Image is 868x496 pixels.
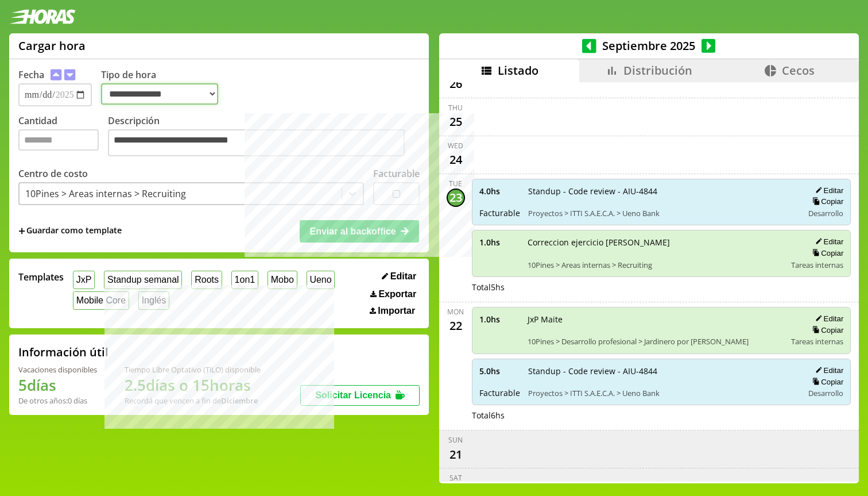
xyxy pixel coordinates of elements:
button: Editar [812,237,843,247]
span: Importar [378,306,415,316]
button: Inglés [138,291,169,309]
div: Sun [448,435,463,445]
span: 1.0 hs [479,314,520,325]
span: Templates [18,271,64,283]
button: Copiar [809,377,843,387]
button: Mobile Core [73,291,129,309]
span: 10Pines > Desarrollo profesional > Jardinero por [PERSON_NAME] [528,336,784,347]
button: Ueno [307,271,335,289]
div: Tiempo Libre Optativo (TiLO) disponible [125,364,261,375]
div: 26 [447,75,465,93]
h1: 2.5 días o 15 horas [125,375,261,395]
div: 22 [447,317,465,335]
label: Fecha [18,68,44,81]
div: scrollable content [439,82,859,482]
span: JxP Maite [528,314,784,325]
b: Diciembre [221,395,258,406]
span: 1.0 hs [479,237,520,248]
span: Septiembre 2025 [596,38,702,53]
label: Cantidad [18,114,108,159]
img: logotipo [9,9,76,24]
div: 24 [447,151,465,169]
span: + [18,225,25,237]
span: Tareas internas [791,336,843,347]
button: Editar [812,314,843,324]
span: Facturable [479,207,520,218]
button: 1on1 [231,271,258,289]
div: Thu [448,103,463,113]
button: Standup semanal [104,271,182,289]
span: Desarrollo [808,388,843,398]
button: Copiar [809,197,843,206]
div: 25 [447,113,465,131]
h1: 5 días [18,375,97,395]
button: Roots [191,271,222,289]
span: Editar [390,271,416,282]
span: 10Pines > Areas internas > Recruiting [528,260,784,270]
span: Correccion ejercicio [PERSON_NAME] [528,237,784,248]
span: Proyectos > ITTI S.A.E.C.A. > Ueno Bank [528,208,796,218]
button: Enviar al backoffice [300,220,419,242]
button: Editar [378,271,420,282]
span: Facturable [479,387,520,398]
button: JxP [73,271,95,289]
div: Tue [449,179,462,189]
span: 5.0 hs [479,366,520,376]
span: Proyectos > ITTI S.A.E.C.A. > Ueno Bank [528,388,796,398]
div: De otros años: 0 días [18,395,97,406]
span: +Guardar como template [18,225,122,237]
span: Enviar al backoffice [309,226,396,236]
button: Solicitar Licencia [300,385,420,406]
button: Editar [812,366,843,375]
button: Copiar [809,248,843,258]
span: Tareas internas [791,260,843,270]
div: Total 6 hs [472,410,851,421]
span: Cecos [782,63,815,78]
span: Standup - Code review - AIU-4844 [528,366,796,376]
textarea: Descripción [108,129,405,156]
span: Listado [498,63,538,78]
button: Exportar [367,289,420,300]
h2: Información útil [18,344,108,360]
select: Tipo de hora [101,83,218,105]
span: Distribución [623,63,692,78]
button: Editar [812,186,843,195]
span: Exportar [378,289,416,299]
div: Sat [449,473,462,483]
span: 4.0 hs [479,186,520,197]
div: Mon [447,307,464,317]
label: Tipo de hora [101,68,227,106]
span: Standup - Code review - AIU-4844 [528,186,796,197]
div: Wed [448,141,463,151]
button: Copiar [809,325,843,335]
h1: Cargar hora [18,38,86,53]
label: Centro de costo [18,167,88,180]
input: Cantidad [18,129,99,151]
div: 21 [447,445,465,463]
div: Total 5 hs [472,282,851,293]
button: Mobo [268,271,297,289]
div: 23 [447,189,465,207]
span: Solicitar Licencia [315,390,391,400]
span: Desarrollo [808,208,843,218]
div: 10Pines > Areas internas > Recruiting [25,187,186,200]
label: Descripción [108,114,420,159]
div: Recordá que vencen a fin de [125,395,261,406]
div: Vacaciones disponibles [18,364,97,375]
label: Facturable [373,167,420,180]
